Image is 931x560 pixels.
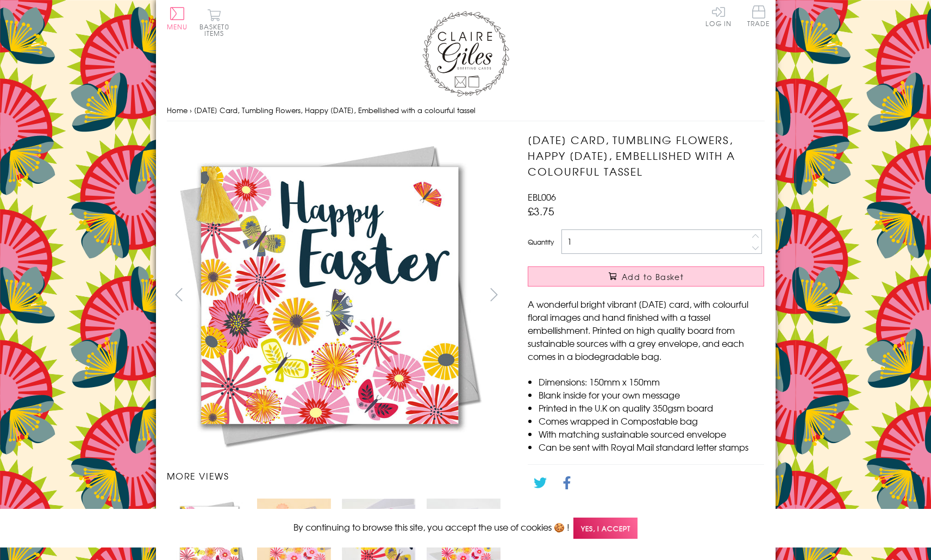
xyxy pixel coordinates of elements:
[747,5,770,27] span: Trade
[528,237,554,247] label: Quantity
[622,271,684,282] span: Add to Basket
[167,22,188,32] span: Menu
[537,506,642,519] a: Go back to the collection
[539,388,764,401] li: Blank inside for your own message
[190,105,192,115] span: ›
[539,427,764,440] li: With matching sustainable sourced envelope
[539,414,764,427] li: Comes wrapped in Compostable bag
[167,282,191,307] button: prev
[528,190,556,203] span: EBL006
[747,5,770,29] a: Trade
[167,469,507,482] h3: More views
[539,375,764,388] li: Dimensions: 150mm x 150mm
[528,297,764,363] p: A wonderful bright vibrant [DATE] card, with colourful floral images and hand finished with a tas...
[167,105,188,115] a: Home
[482,282,506,307] button: next
[166,132,492,458] img: Easter Card, Tumbling Flowers, Happy Easter, Embellished with a colourful tassel
[167,7,188,30] button: Menu
[539,401,764,414] li: Printed in the U.K on quality 350gsm board
[204,22,229,38] span: 0 items
[167,99,765,122] nav: breadcrumbs
[194,105,476,115] span: [DATE] Card, Tumbling Flowers, Happy [DATE], Embellished with a colourful tassel
[705,5,732,27] a: Log In
[528,132,764,179] h1: [DATE] Card, Tumbling Flowers, Happy [DATE], Embellished with a colourful tassel
[528,266,764,287] button: Add to Basket
[422,11,509,97] img: Claire Giles Greetings Cards
[573,518,638,539] span: Yes, I accept
[199,9,229,36] button: Basket0 items
[528,203,554,219] span: £3.75
[539,440,764,453] li: Can be sent with Royal Mail standard letter stamps
[506,132,832,458] img: Easter Card, Tumbling Flowers, Happy Easter, Embellished with a colourful tassel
